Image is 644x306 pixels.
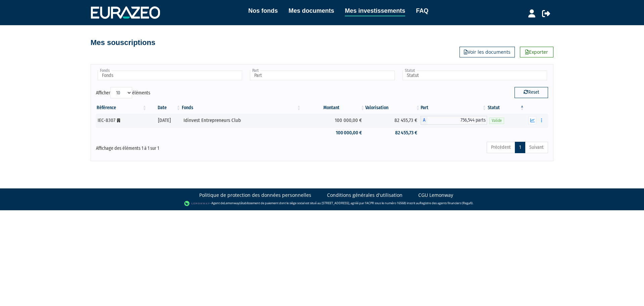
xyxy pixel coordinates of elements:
a: Mes investissements [345,6,405,16]
th: Montant: activer pour trier la colonne par ordre croissant [302,102,365,114]
span: A [421,116,427,125]
div: Affichage des éléments 1 à 1 sur 1 [96,141,278,152]
div: Idinvest Entrepreneurs Club [183,117,299,124]
td: 82 455,73 € [365,114,421,127]
th: Date: activer pour trier la colonne par ordre croissant [147,102,181,114]
button: Reset [515,87,548,98]
a: 1 [515,142,525,153]
i: [Français] Personne morale [117,119,120,123]
a: Voir les documents [460,47,515,57]
th: Part: activer pour trier la colonne par ordre croissant [421,102,487,114]
th: Fonds: activer pour trier la colonne par ordre croissant [181,102,302,114]
th: Référence : activer pour trier la colonne par ordre croissant [96,102,147,114]
img: logo-lemonway.png [184,200,210,207]
a: Registre des agents financiers (Regafi) [420,201,473,205]
select: Afficheréléments [110,87,132,98]
a: Conditions générales d'utilisation [327,192,402,199]
a: Nos fonds [248,6,278,15]
td: 82 455,73 € [365,127,421,139]
h4: Mes souscriptions [91,39,155,47]
td: 100 000,00 € [302,114,365,127]
label: Afficher éléments [96,87,150,98]
div: [DATE] [150,117,179,124]
th: Statut : activer pour trier la colonne par ordre d&eacute;croissant [487,102,525,114]
a: Suivant [525,142,548,153]
div: IEC-8307 [98,117,145,124]
img: 1732889491-logotype_eurazeo_blanc_rvb.png [91,6,160,18]
a: CGU Lemonway [418,192,453,199]
span: Valide [489,118,504,124]
a: FAQ [416,6,428,15]
div: A - Idinvest Entrepreneurs Club [421,116,487,125]
a: Mes documents [288,6,334,15]
th: Valorisation: activer pour trier la colonne par ordre croissant [365,102,421,114]
td: 100 000,00 € [302,127,365,139]
a: Politique de protection des données personnelles [199,192,311,199]
a: Lemonway [224,201,239,205]
a: Précédent [487,142,515,153]
div: - Agent de (établissement de paiement dont le siège social est situé au [STREET_ADDRESS], agréé p... [7,200,637,207]
span: 756,544 parts [427,116,487,125]
a: Exporter [520,47,553,57]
